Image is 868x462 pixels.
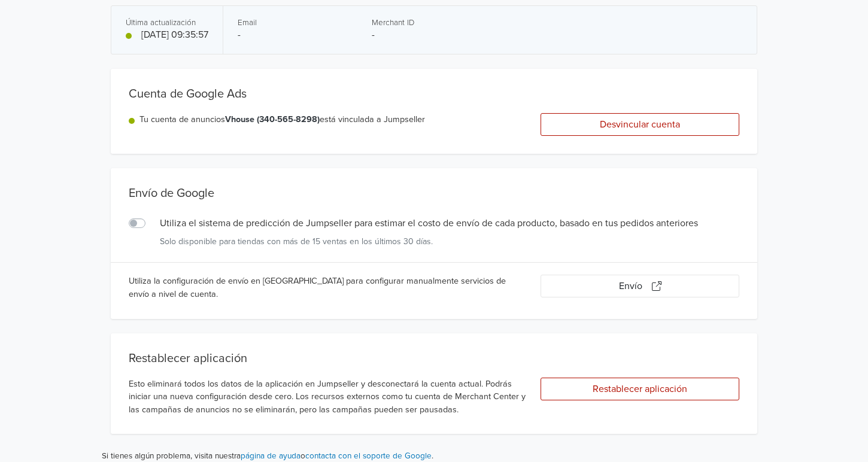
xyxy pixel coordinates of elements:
div: - [238,18,357,42]
h5: Cuenta de Google Ads [129,87,739,101]
h5: Envío de Google [129,186,739,200]
div: Tu cuenta de anuncios está vinculada a Jumpseller [139,113,425,126]
button: Restablecer aplicación [541,378,739,400]
button: Desvincular cuenta [541,113,739,136]
p: Utiliza la configuración de envío en [GEOGRAPHIC_DATA] para configurar manualmente servicios de e... [129,275,526,300]
span: [DATE] 09:35:57 [141,28,208,42]
div: - [372,18,491,42]
button: Envío [541,275,739,297]
p: Esto eliminará todos los datos de la aplicación en Jumpseller y desconectará la cuenta actual. Po... [129,378,526,417]
span: Si tienes algún problema, visita nuestra o . [102,451,433,461]
p: Solo disponible para tiendas con más de 15 ventas en los últimos 30 días. [160,235,739,248]
h5: Última actualización [126,18,208,28]
a: contacta con el soporte de Google [305,451,432,461]
p: Utiliza el sistema de predicción de Jumpseller para estimar el costo de envío de cada producto, b... [160,216,739,230]
h5: Restablecer aplicación [129,351,739,366]
h5: Email [238,18,357,28]
a: página de ayuda [241,451,301,461]
h5: Merchant ID [372,18,491,28]
strong: Vhouse (340-565-8298) [225,114,320,124]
